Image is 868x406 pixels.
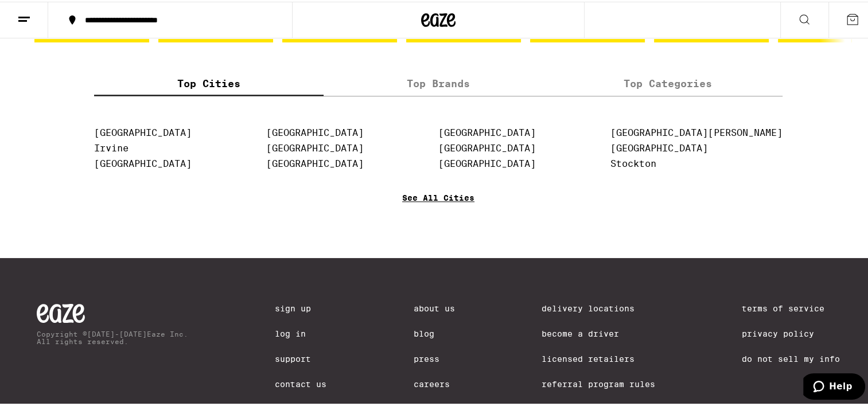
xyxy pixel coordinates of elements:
[94,141,129,152] a: Irvine
[742,302,840,311] a: Terms of Service
[438,126,536,136] a: [GEOGRAPHIC_DATA]
[610,126,783,136] a: [GEOGRAPHIC_DATA][PERSON_NAME]
[414,378,455,387] a: Careers
[414,327,455,337] a: Blog
[94,126,192,136] a: [GEOGRAPHIC_DATA]
[553,69,783,94] label: Top Categories
[610,141,708,152] a: [GEOGRAPHIC_DATA]
[438,157,536,167] a: [GEOGRAPHIC_DATA]
[542,353,655,362] a: Licensed Retailers
[37,329,188,343] p: Copyright © [DATE]-[DATE] Eaze Inc. All rights reserved.
[542,327,655,337] a: Become a Driver
[266,141,364,152] a: [GEOGRAPHIC_DATA]
[542,378,655,387] a: Referral Program Rules
[275,378,326,387] a: Contact Us
[324,69,553,94] label: Top Brands
[275,353,326,362] a: Support
[275,327,326,337] a: Log In
[542,302,655,311] a: Delivery Locations
[94,69,783,95] div: tabs
[94,157,192,167] a: [GEOGRAPHIC_DATA]
[610,157,656,167] a: Stockton
[414,302,455,311] a: About Us
[266,126,364,136] a: [GEOGRAPHIC_DATA]
[402,192,474,234] a: See All Cities
[275,302,326,311] a: Sign Up
[266,157,364,167] a: [GEOGRAPHIC_DATA]
[803,372,865,400] iframe: Opens a widget where you can find more information
[742,353,840,362] a: Do Not Sell My Info
[438,141,536,152] a: [GEOGRAPHIC_DATA]
[94,69,324,94] label: Top Cities
[742,327,840,337] a: Privacy Policy
[414,353,455,362] a: Press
